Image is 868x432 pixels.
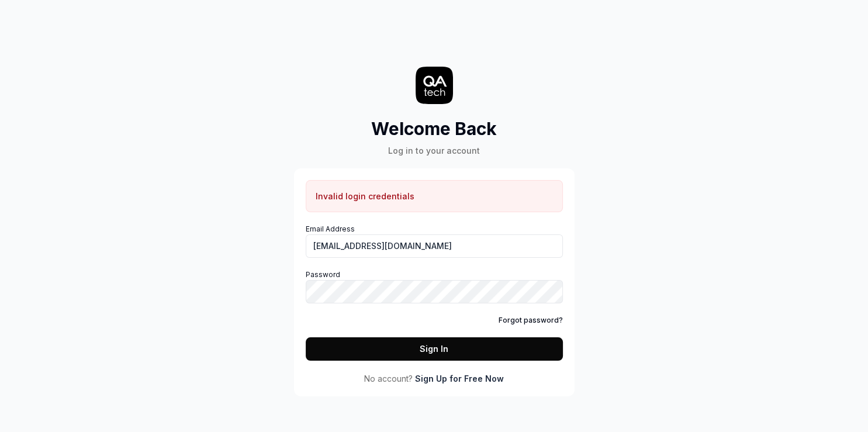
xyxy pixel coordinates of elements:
label: Email Address [306,224,563,258]
h2: Welcome Back [371,116,497,142]
p: Invalid login credentials [316,190,414,202]
input: Email Address [306,234,563,258]
label: Password [306,269,563,303]
a: Sign Up for Free Now [415,372,504,385]
span: No account? [364,372,413,385]
div: Log in to your account [371,144,497,157]
button: Sign In [306,337,563,361]
input: Password [306,280,563,303]
a: Forgot password? [499,315,563,326]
